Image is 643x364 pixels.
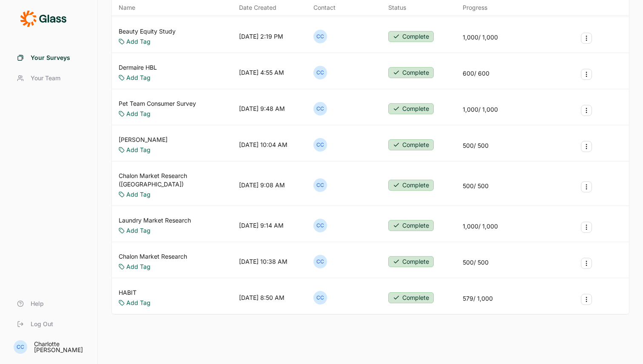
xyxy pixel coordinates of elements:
[119,3,135,12] span: Name
[239,3,276,12] span: Date Created
[119,27,176,36] a: Beauty Equity Study
[126,146,151,154] a: Add Tag
[313,3,336,12] div: Contact
[126,37,151,46] a: Add Tag
[388,3,406,12] div: Status
[119,99,196,108] a: Pet Team Consumer Survey
[31,320,53,328] span: Log Out
[119,172,236,189] a: Chalon Market Research ([GEOGRAPHIC_DATA])
[31,299,44,308] span: Help
[119,288,151,297] a: HABIT
[313,178,327,192] div: CC
[239,181,285,189] div: [DATE] 9:08 AM
[239,221,284,230] div: [DATE] 9:14 AM
[14,340,27,354] div: CC
[463,182,489,190] div: 500 / 500
[239,257,287,266] div: [DATE] 10:38 AM
[126,299,151,307] a: Add Tag
[581,294,592,305] button: Survey Actions
[313,66,327,79] div: CC
[126,110,151,118] a: Add Tag
[313,102,327,116] div: CC
[388,256,434,267] button: Complete
[463,258,489,267] div: 500 / 500
[119,135,168,144] a: [PERSON_NAME]
[581,69,592,80] button: Survey Actions
[388,220,434,231] button: Complete
[463,69,489,78] div: 600 / 600
[313,291,327,305] div: CC
[581,33,592,44] button: Survey Actions
[463,33,498,42] div: 1,000 / 1,000
[388,180,434,191] button: Complete
[126,226,151,235] a: Add Tag
[119,216,191,225] a: Laundry Market Research
[239,104,285,113] div: [DATE] 9:48 AM
[239,293,285,302] div: [DATE] 8:50 AM
[126,190,151,199] a: Add Tag
[581,181,592,192] button: Survey Actions
[463,141,489,150] div: 500 / 500
[34,341,87,353] div: Charlotte [PERSON_NAME]
[388,31,434,42] button: Complete
[388,292,434,303] button: Complete
[313,138,327,152] div: CC
[388,67,434,78] button: Complete
[388,103,434,114] button: Complete
[31,54,70,62] span: Your Surveys
[239,141,287,149] div: [DATE] 10:04 AM
[126,73,151,82] a: Add Tag
[119,252,187,261] a: Chalon Market Research
[463,222,498,231] div: 1,000 / 1,000
[31,74,60,82] span: Your Team
[581,105,592,116] button: Survey Actions
[313,255,327,268] div: CC
[581,141,592,152] button: Survey Actions
[239,32,283,41] div: [DATE] 2:19 PM
[463,294,493,303] div: 579 / 1,000
[313,30,327,43] div: CC
[126,262,151,271] a: Add Tag
[388,139,434,150] button: Complete
[119,63,157,72] a: Dermaire HBL
[313,219,327,232] div: CC
[239,68,284,77] div: [DATE] 4:55 AM
[463,105,498,114] div: 1,000 / 1,000
[463,3,487,12] div: Progress
[581,222,592,233] button: Survey Actions
[581,258,592,269] button: Survey Actions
